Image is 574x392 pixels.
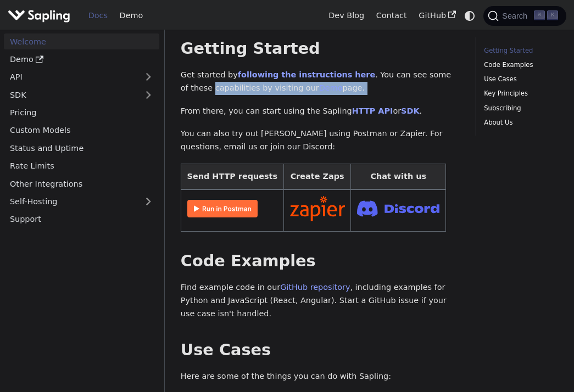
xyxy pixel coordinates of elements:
a: Rate Limits [4,158,159,174]
a: Contact [370,7,413,24]
img: Run in Postman [187,200,258,217]
p: From there, you can start using the Sapling or . [181,105,460,118]
img: Sapling.ai [8,8,70,24]
a: Key Principles [484,88,554,99]
p: Get started by . You can see some of these capabilities by visiting our page. [181,69,460,95]
a: Docs [82,7,114,24]
h2: Code Examples [181,251,460,271]
p: You can also try out [PERSON_NAME] using Postman or Zapier. For questions, email us or join our D... [181,127,460,154]
a: SDK [4,87,137,103]
img: Join Discord [357,197,439,220]
a: Other Integrations [4,176,159,192]
a: GitHub [413,7,461,24]
a: Subscribing [484,103,554,114]
a: Demo [319,83,343,92]
kbd: ⌘ [534,10,545,20]
th: Send HTTP requests [181,164,283,189]
a: Status and Uptime [4,140,159,156]
h2: Use Cases [181,340,460,360]
kbd: K [547,10,558,20]
button: Expand sidebar category 'SDK' [137,87,159,103]
a: following the instructions here [238,70,375,79]
a: Custom Models [4,122,159,138]
a: Demo [4,52,159,68]
a: Welcome [4,33,159,49]
a: Use Cases [484,74,554,85]
a: Code Examples [484,60,554,70]
button: Search (Command+K) [483,6,566,26]
th: Create Zaps [283,164,351,189]
a: API [4,69,137,85]
a: About Us [484,117,554,128]
a: GitHub repository [280,283,350,292]
a: Getting Started [484,46,554,56]
a: Demo [114,7,149,24]
a: SDK [401,107,419,115]
span: Search [499,12,534,20]
a: HTTP API [352,107,393,115]
h2: Getting Started [181,39,460,59]
a: Sapling.ai [8,8,74,24]
p: Find example code in our , including examples for Python and JavaScript (React, Angular). Start a... [181,281,460,320]
a: Pricing [4,105,159,121]
p: Here are some of the things you can do with Sapling: [181,370,460,383]
img: Connect in Zapier [290,196,345,221]
button: Expand sidebar category 'API' [137,69,159,85]
a: Dev Blog [322,7,370,24]
th: Chat with us [351,164,446,189]
a: Self-Hosting [4,194,159,210]
a: Support [4,211,159,227]
button: Switch between dark and light mode (currently system mode) [462,8,478,24]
